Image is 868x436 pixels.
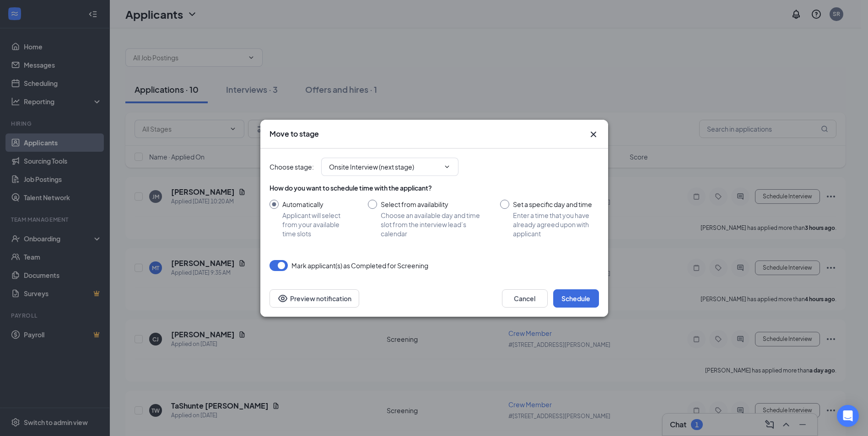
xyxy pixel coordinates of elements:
button: Preview notificationEye [270,289,359,308]
svg: ChevronDown [443,163,451,170]
div: How do you want to schedule time with the applicant? [270,183,599,192]
div: Open Intercom Messenger [837,405,859,427]
span: Choose stage : [270,162,314,172]
svg: Cross [588,129,599,140]
svg: Eye [277,293,288,304]
button: Cancel [502,289,548,308]
button: Close [588,129,599,140]
button: Schedule [553,289,599,308]
h3: Move to stage [270,129,319,139]
span: Mark applicant(s) as Completed for Screening [291,260,428,271]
